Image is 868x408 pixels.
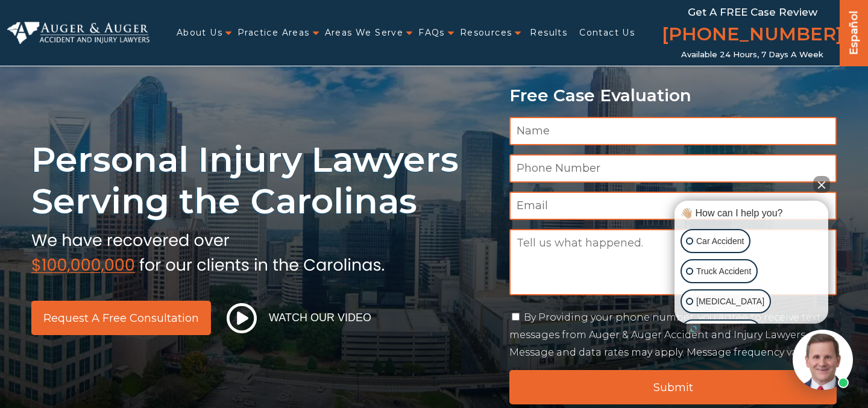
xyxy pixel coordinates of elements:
[509,312,821,358] label: By Providing your phone number, you agree to receive text messages from Auger & Auger Accident an...
[509,370,837,404] input: Submit
[509,86,837,105] p: Free Case Evaluation
[687,324,700,334] a: Open intaker chat
[509,154,837,183] input: Phone Number
[696,264,751,279] p: Truck Accident
[7,22,149,43] img: Auger & Auger Accident and Injury Lawyers Logo
[31,228,385,274] img: sub text
[43,313,199,324] span: Request a Free Consultation
[688,6,817,18] span: Get a FREE Case Review
[696,234,744,249] p: Car Accident
[325,20,404,45] a: Areas We Serve
[237,20,310,45] a: Practice Areas
[460,20,512,45] a: Resources
[813,176,830,193] button: Close Intaker Chat Widget
[509,192,837,220] input: Email
[31,301,211,335] a: Request a Free Consultation
[662,21,843,50] a: [PHONE_NUMBER]
[177,20,222,45] a: About Us
[678,207,825,220] div: 👋🏼 How can I help you?
[509,117,837,145] input: Name
[31,139,495,222] h1: Personal Injury Lawyers Serving the Carolinas
[696,294,764,309] p: [MEDICAL_DATA]
[223,303,375,334] button: Watch Our Video
[579,20,635,45] a: Contact Us
[681,50,823,60] span: Available 24 Hours, 7 Days a Week
[530,20,567,45] a: Results
[793,330,853,390] img: Intaker widget Avatar
[418,20,445,45] a: FAQs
